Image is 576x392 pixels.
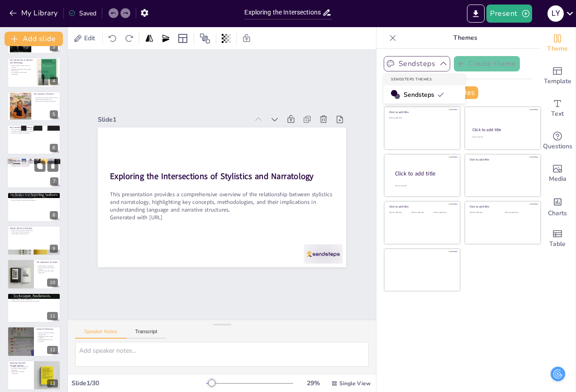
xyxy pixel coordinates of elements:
[549,174,566,184] span: Media
[384,56,450,71] button: Sendsteps
[539,27,576,60] div: Change the overall theme
[547,44,568,54] span: Theme
[470,212,498,214] div: Click to add text
[411,212,432,214] div: Click to add text
[395,184,452,187] div: Click to add body
[539,125,576,157] div: Get real-time input from your audience
[472,136,532,138] div: Click to add text
[539,60,576,92] div: Add ready made slides
[543,142,572,151] span: Questions
[539,157,576,190] div: Add images, graphics, shapes or video
[389,117,454,119] div: Click to add text
[454,56,520,71] button: Create theme
[384,73,465,85] div: Sendsteps Themes
[539,222,576,255] div: Add a table
[548,208,567,218] span: Charts
[470,158,534,161] div: Click to add title
[539,190,576,222] div: Add charts and graphs
[400,27,530,49] p: Themes
[472,127,533,132] div: Click to add title
[470,205,534,208] div: Click to add title
[389,212,409,214] div: Click to add text
[404,90,444,99] span: Sendsteps
[395,170,453,177] div: Click to add title
[505,212,533,214] div: Click to add text
[433,212,454,214] div: Click to add text
[539,92,576,125] div: Add text boxes
[389,205,454,208] div: Click to add title
[544,76,571,86] span: Template
[549,239,566,249] span: Table
[389,110,454,114] div: Click to add title
[551,109,564,119] span: Text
